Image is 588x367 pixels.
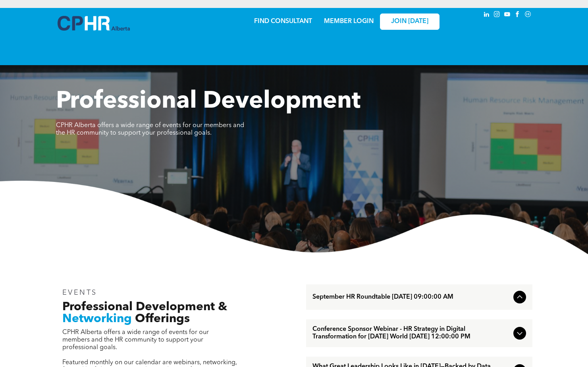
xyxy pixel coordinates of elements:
[135,313,190,325] span: Offerings
[482,10,491,21] a: linkedin
[380,14,440,30] a: JOIN [DATE]
[391,18,428,25] span: JOIN [DATE]
[58,16,130,31] img: A blue and white logo for cp alberta
[493,10,501,21] a: instagram
[56,90,361,114] span: Professional Development
[62,329,209,351] span: CPHR Alberta offers a wide range of events for our members and the HR community to support your p...
[312,294,510,301] span: September HR Roundtable [DATE] 09:00:00 AM
[62,289,98,296] span: EVENTS
[56,122,244,136] span: CPHR Alberta offers a wide range of events for our members and the HR community to support your p...
[312,326,510,341] span: Conference Sponsor Webinar - HR Strategy in Digital Transformation for [DATE] World [DATE] 12:00:...
[513,10,522,21] a: facebook
[324,18,374,25] a: MEMBER LOGIN
[524,10,532,21] a: Social network
[62,301,227,313] span: Professional Development &
[62,313,132,325] span: Networking
[254,18,312,25] a: FIND CONSULTANT
[503,10,512,21] a: youtube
